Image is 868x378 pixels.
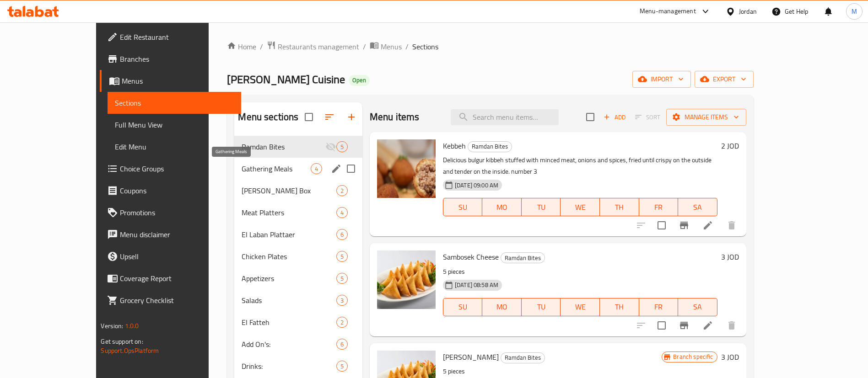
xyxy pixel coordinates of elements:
[234,245,362,267] div: Chicken Plates5
[525,300,557,314] span: TU
[337,252,347,261] span: 5
[336,185,348,196] div: items
[643,201,675,214] span: FR
[652,216,671,235] span: Select to update
[242,207,336,218] span: Meat Platters
[370,110,420,124] h2: Menu items
[363,41,366,52] li: /
[120,295,234,306] span: Grocery Checklist
[695,71,754,88] button: export
[678,198,717,216] button: SA
[337,143,347,151] span: 5
[522,198,561,216] button: TU
[120,273,234,284] span: Coverage Report
[299,107,318,127] span: Select all sections
[234,333,362,355] div: Add On's:6
[852,6,857,16] span: M
[311,165,322,173] span: 4
[666,109,746,126] button: Manage items
[337,296,347,305] span: 3
[227,41,753,53] nav: breadcrumb
[673,214,695,236] button: Branch-specific-item
[600,298,639,316] button: TH
[443,154,717,177] p: Delicious bulgur kibbeh stuffed with minced meat, onions and spices, fried until crispy on the ou...
[100,224,241,245] a: Menu disclaimer
[674,112,739,123] span: Manage items
[108,136,241,158] a: Edit Menu
[325,141,336,152] svg: Inactive section
[100,180,241,202] a: Coupons
[242,317,336,328] span: El Fatteh
[234,267,362,289] div: Appetizers5
[242,229,336,240] div: El Laban Plattaer
[702,320,713,331] a: Edit menu item
[468,141,512,152] span: Ramdan Bites
[120,185,234,196] span: Coupons
[125,320,139,332] span: 1.0.0
[242,295,336,306] span: Salads
[234,202,362,224] div: Meat Platters4
[451,109,559,125] input: search
[405,41,409,52] li: /
[337,274,347,283] span: 5
[349,75,370,86] div: Open
[640,74,684,85] span: import
[525,201,557,214] span: TU
[234,355,362,377] div: Drinks:5
[447,300,479,314] span: SU
[640,6,696,17] div: Menu-management
[100,48,241,70] a: Branches
[678,298,717,316] button: SA
[318,106,340,128] span: Sort sections
[101,320,123,332] span: Version:
[234,180,362,202] div: [PERSON_NAME] Box2
[451,181,502,190] span: [DATE] 09:00 AM
[336,361,348,372] div: items
[482,298,522,316] button: MO
[100,158,241,180] a: Choice Groups
[329,162,343,176] button: edit
[443,266,717,277] p: 5 pieces
[702,220,713,231] a: Edit menu item
[451,281,502,289] span: [DATE] 08:58 AM
[100,70,241,92] a: Menus
[234,289,362,311] div: Salads3
[242,339,336,350] span: Add On's:
[639,198,679,216] button: FR
[267,41,359,53] a: Restaurants management
[629,110,666,124] span: Select section first
[101,345,159,357] a: Support.OpsPlatform
[120,53,234,64] span: Branches
[377,139,436,198] img: Kebbeh
[336,295,348,306] div: items
[100,267,241,289] a: Coverage Report
[669,352,717,361] span: Branch specific
[564,201,596,214] span: WE
[370,41,402,53] a: Menus
[234,136,362,158] div: Ramdan Bites5
[604,300,636,314] span: TH
[600,198,639,216] button: TH
[120,163,234,174] span: Choice Groups
[443,366,662,377] p: 5 pieces
[412,41,438,52] span: Sections
[242,141,325,152] div: Ramdan Bites
[447,201,479,214] span: SU
[120,229,234,240] span: Menu disclaimer
[242,361,336,372] span: Drinks:
[721,250,739,263] h6: 3 JOD
[337,362,347,371] span: 5
[242,251,336,262] span: Chicken Plates
[443,298,482,316] button: SU
[234,224,362,245] div: El Laban Plattaer6
[337,208,347,217] span: 4
[600,110,629,124] button: Add
[721,214,743,236] button: delete
[349,76,370,84] span: Open
[377,250,436,309] img: Sambosek Cheese
[100,245,241,267] a: Upsell
[260,41,263,52] li: /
